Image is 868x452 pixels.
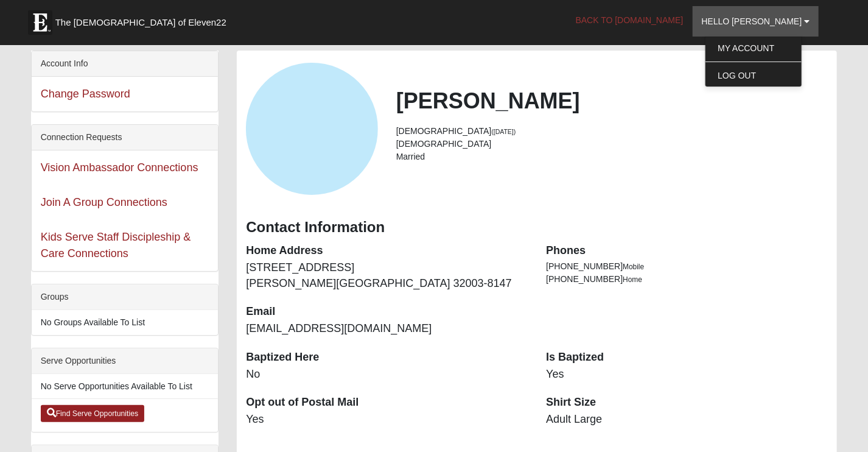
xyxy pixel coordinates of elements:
[491,128,516,135] small: ([DATE])
[32,374,219,399] li: No Serve Opportunities Available To List
[396,125,828,138] li: [DEMOGRAPHIC_DATA]
[546,395,828,411] dt: Shirt Size
[32,125,219,150] div: Connection Requests
[396,88,828,114] h2: [PERSON_NAME]
[246,350,528,365] dt: Baptized Here
[623,275,642,284] span: Home
[246,367,528,383] dd: No
[22,4,265,35] a: The [DEMOGRAPHIC_DATA] of Eleven22
[41,196,167,208] a: Join A Group Connections
[41,88,130,100] a: Change Password
[702,16,802,26] span: Hello [PERSON_NAME]
[32,348,219,374] div: Serve Opportunities
[246,219,828,236] h3: Contact Information
[41,161,198,174] a: Vision Ambassador Connections
[41,405,145,422] a: Find Serve Opportunities
[32,310,219,335] li: No Groups Available To List
[693,6,819,37] a: Hello [PERSON_NAME]
[546,260,828,273] li: [PHONE_NUMBER]
[705,40,802,56] a: My Account
[32,284,219,310] div: Groups
[546,273,828,286] li: [PHONE_NUMBER]
[246,321,528,337] dd: [EMAIL_ADDRESS][DOMAIN_NAME]
[41,231,191,260] a: Kids Serve Staff Discipleship & Care Connections
[28,10,52,35] img: Eleven22 logo
[246,63,378,195] a: View Fullsize Photo
[246,412,528,428] dd: Yes
[546,412,828,428] dd: Adult Large
[546,350,828,365] dt: Is Baptized
[396,138,828,150] li: [DEMOGRAPHIC_DATA]
[246,260,528,291] dd: [STREET_ADDRESS] [PERSON_NAME][GEOGRAPHIC_DATA] 32003-8147
[246,243,528,259] dt: Home Address
[546,243,828,259] dt: Phones
[705,68,802,83] a: Log Out
[396,150,828,163] li: Married
[246,395,528,411] dt: Opt out of Postal Mail
[55,16,226,29] span: The [DEMOGRAPHIC_DATA] of Eleven22
[32,51,219,77] div: Account Info
[567,5,693,35] a: Back to [DOMAIN_NAME]
[246,304,528,320] dt: Email
[623,263,644,271] span: Mobile
[546,367,828,383] dd: Yes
